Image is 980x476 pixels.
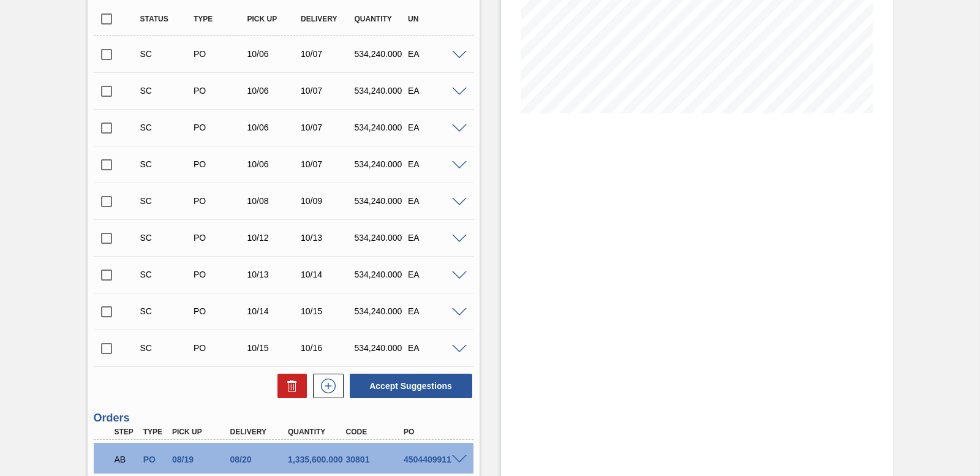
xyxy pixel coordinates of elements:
[405,233,464,243] div: EA
[343,455,407,464] div: 30801
[298,343,356,353] div: 10/16/2025
[244,343,303,353] div: 10/15/2025
[169,455,233,464] div: 08/19/2025
[352,196,410,206] div: 534,240.000
[227,455,291,464] div: 08/20/2025
[94,412,473,425] h3: Orders
[137,233,196,243] div: Suggestion Created
[227,428,291,436] div: Delivery
[271,374,307,398] div: Delete Suggestions
[352,233,410,243] div: 534,240.000
[298,270,356,279] div: 10/14/2025
[190,159,249,169] div: Purchase order
[244,159,303,169] div: 10/06/2025
[352,270,410,279] div: 534,240.000
[298,196,356,206] div: 10/09/2025
[352,86,410,96] div: 534,240.000
[405,86,464,96] div: EA
[190,270,249,279] div: Purchase order
[244,123,303,132] div: 10/06/2025
[298,49,356,59] div: 10/07/2025
[190,15,249,23] div: Type
[137,49,196,59] div: Suggestion Created
[298,306,356,316] div: 10/15/2025
[350,374,472,398] button: Accept Suggestions
[285,455,349,464] div: 1,335,600.000
[405,159,464,169] div: EA
[137,270,196,279] div: Suggestion Created
[244,306,303,316] div: 10/14/2025
[137,123,196,132] div: Suggestion Created
[401,455,464,464] div: 4504409911
[137,15,196,23] div: Status
[405,15,464,23] div: UN
[115,455,138,464] p: AB
[244,49,303,59] div: 10/06/2025
[298,15,356,23] div: Delivery
[344,372,473,399] div: Accept Suggestions
[298,123,356,132] div: 10/07/2025
[298,233,356,243] div: 10/13/2025
[190,306,249,316] div: Purchase order
[343,428,407,436] div: Code
[352,159,410,169] div: 534,240.000
[190,343,249,353] div: Purchase order
[405,343,464,353] div: EA
[352,123,410,132] div: 534,240.000
[405,270,464,279] div: EA
[405,123,464,132] div: EA
[137,306,196,316] div: Suggestion Created
[298,86,356,96] div: 10/07/2025
[244,86,303,96] div: 10/06/2025
[285,428,349,436] div: Quantity
[111,428,141,436] div: Step
[137,196,196,206] div: Suggestion Created
[140,455,170,464] div: Purchase order
[244,15,303,23] div: Pick up
[190,123,249,132] div: Purchase order
[307,374,344,398] div: New suggestion
[169,428,233,436] div: Pick up
[401,428,464,436] div: PO
[137,343,196,353] div: Suggestion Created
[352,306,410,316] div: 534,240.000
[352,343,410,353] div: 534,240.000
[298,159,356,169] div: 10/07/2025
[405,49,464,59] div: EA
[190,196,249,206] div: Purchase order
[137,159,196,169] div: Suggestion Created
[140,428,170,436] div: Type
[244,196,303,206] div: 10/08/2025
[405,306,464,316] div: EA
[190,233,249,243] div: Purchase order
[244,233,303,243] div: 10/12/2025
[405,196,464,206] div: EA
[352,15,410,23] div: Quantity
[190,49,249,59] div: Purchase order
[111,446,141,473] div: Awaiting Billing
[244,270,303,279] div: 10/13/2025
[137,86,196,96] div: Suggestion Created
[190,86,249,96] div: Purchase order
[352,49,410,59] div: 534,240.000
